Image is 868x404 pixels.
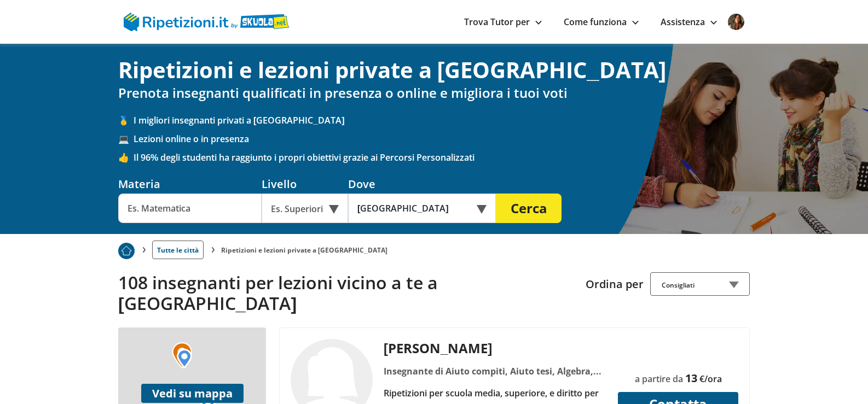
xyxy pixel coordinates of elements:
span: 🥇 [118,114,134,126]
div: Es. Superiori [262,194,348,223]
span: 13 [685,371,697,385]
a: Trova Tutor per [464,16,542,28]
a: Come funziona [564,16,639,28]
div: Dove [348,177,496,191]
span: €/ora [699,373,722,385]
span: Il 96% degli studenti ha raggiunto i propri obiettivi grazie ai Percorsi Personalizzati [134,151,750,163]
input: Es. Indirizzo o CAP [348,194,481,223]
img: Piu prenotato [118,243,135,259]
span: a partire da [635,373,683,385]
a: Tutte le città [152,241,204,259]
nav: breadcrumb d-none d-tablet-block [118,234,750,259]
input: Es. Matematica [118,194,262,223]
div: Consigliati [650,272,750,296]
label: Ordina per [586,277,644,291]
a: Assistenza [661,16,717,28]
a: logo Skuola.net | Ripetizioni.it [124,15,290,27]
button: Vedi su mappa [141,384,244,403]
li: Ripetizioni e lezioni private a [GEOGRAPHIC_DATA] [221,245,387,255]
span: 💻 [118,133,134,145]
div: Livello [262,177,348,191]
h2: Prenota insegnanti qualificati in presenza o online e migliora i tuoi voti [118,85,750,101]
span: Lezioni online o in presenza [134,133,750,145]
span: I migliori insegnanti privati a [GEOGRAPHIC_DATA] [134,114,750,126]
img: logo Skuola.net | Ripetizioni.it [124,13,290,31]
div: Insegnante di Aiuto compiti, Aiuto tesi, Algebra, Diritto, Diritto civile, Diritto commerciale, D... [380,364,611,379]
span: 👍 [118,151,134,163]
img: Marker [172,342,192,368]
div: [PERSON_NAME] [380,339,611,357]
h1: Ripetizioni e lezioni private a [GEOGRAPHIC_DATA] [118,57,750,83]
h2: 108 insegnanti per lezioni vicino a te a [GEOGRAPHIC_DATA] [118,272,577,314]
div: Materia [118,177,262,191]
img: user avatar [728,14,744,30]
button: Cerca [496,194,562,223]
img: Marker [177,349,192,368]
